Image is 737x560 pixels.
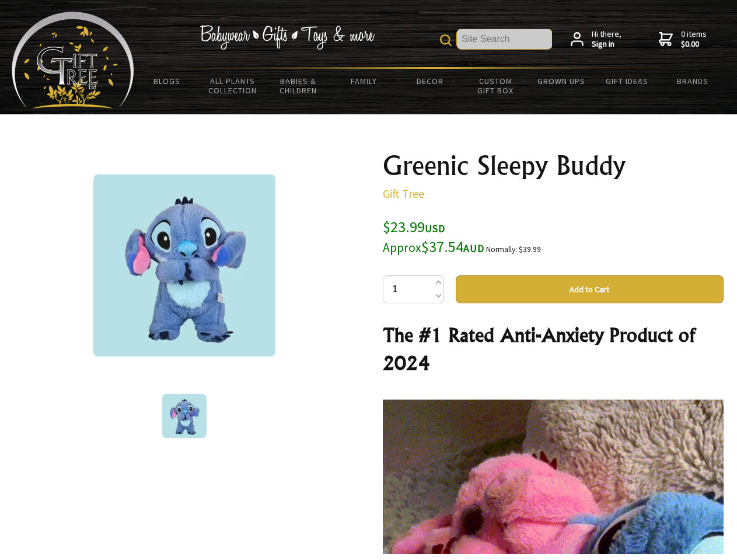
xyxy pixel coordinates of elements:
[383,186,424,201] a: Gift Tree
[200,69,266,103] a: All Plants Collection
[134,69,200,93] a: BLOGS
[457,29,552,49] input: Site Search
[659,29,707,50] a: 0 items$0.00
[383,217,484,256] span: $23.99 $37.54
[681,29,707,50] span: 0 items
[425,222,445,235] span: USD
[383,152,724,180] h1: Greenic Sleepy Buddy
[162,394,207,438] img: Greenic Sleepy Buddy
[592,29,621,50] span: Hi there,
[266,69,331,103] a: Babies & Children
[486,244,541,254] small: Normally: $39.99
[456,275,724,303] button: Add to Cart
[397,69,463,93] a: Decor
[571,29,621,50] a: Hi there,Sign in
[12,12,134,108] img: Babyware - Gifts - Toys and more...
[592,39,621,50] strong: Sign in
[660,69,726,93] a: Brands
[463,242,484,255] span: AUD
[383,240,421,256] small: Approx
[463,69,529,103] a: Custom Gift Box
[594,69,660,93] a: Gift Ideas
[383,323,695,374] strong: The #1 Rated Anti-Anxiety Product of 2024
[440,34,452,46] img: product search
[681,39,707,50] strong: $0.00
[528,69,594,93] a: Grown Ups
[331,69,397,93] a: Family
[200,25,375,50] img: Babywear - Gifts - Toys & more
[93,174,275,356] img: Greenic Sleepy Buddy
